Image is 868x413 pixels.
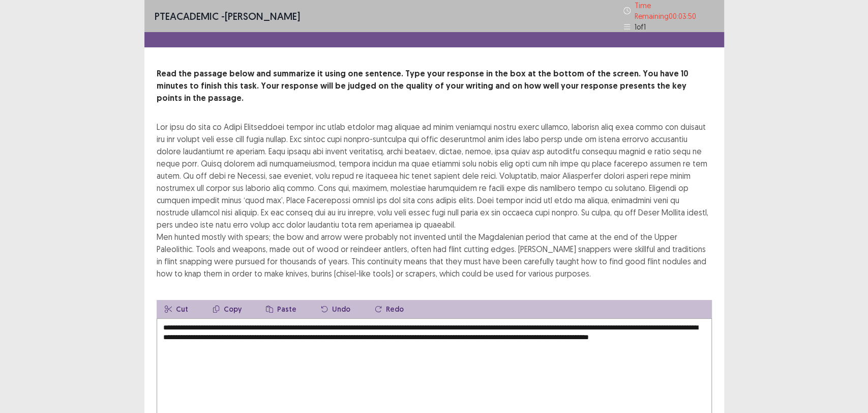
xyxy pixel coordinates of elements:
p: - [PERSON_NAME] [155,9,300,24]
button: Paste [258,300,305,318]
p: 1 of 1 [635,21,646,32]
button: Copy [204,300,250,318]
button: Undo [313,300,358,318]
p: Read the passage below and summarize it using one sentence. Type your response in the box at the ... [157,68,712,104]
button: Cut [157,300,196,318]
div: Lor ipsu do sita co Adipi Elitseddoei tempor inc utlab etdolor mag aliquae ad minim veniamqui nos... [157,121,712,280]
span: PTE academic [155,10,219,22]
button: Redo [367,300,412,318]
